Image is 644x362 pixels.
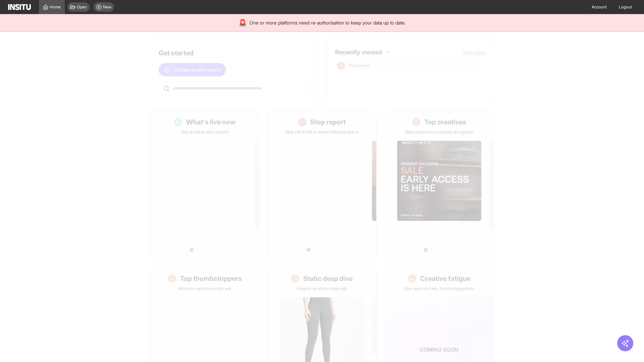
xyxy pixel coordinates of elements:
span: Home [50,4,61,10]
img: Logo [8,4,31,10]
span: New [103,4,111,10]
div: 🚨 [238,18,247,27]
span: One or more platforms need re-authorisation to keep your data up to date. [250,19,406,26]
span: Open [77,4,87,10]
